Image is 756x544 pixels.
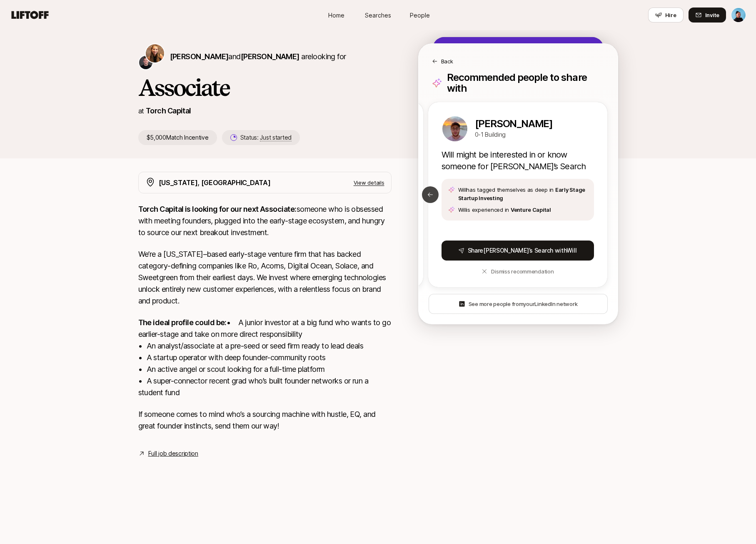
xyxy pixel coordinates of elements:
p: are looking for [170,51,346,63]
span: See more people from LinkedIn [469,300,578,308]
a: Searches [357,8,399,23]
button: Janelle Bradley [731,8,746,23]
a: Full job description [148,449,198,459]
a: Torch Capital [146,106,191,115]
p: at [138,105,144,116]
img: Janelle Bradley [731,8,746,22]
span: and [228,52,299,61]
span: Searches [365,11,391,20]
p: Status: [240,133,292,143]
button: Hire [648,8,684,23]
button: Share[PERSON_NAME]’s Search withWill [442,241,594,261]
p: [US_STATE], [GEOGRAPHIC_DATA] [159,177,271,188]
strong: Torch Capital is looking for our next Associate: [138,205,297,213]
span: Hire [665,11,676,19]
a: People [399,8,441,23]
span: [PERSON_NAME] [241,52,299,61]
p: We’re a [US_STATE]–based early-stage venture firm that has backed category-defining companies lik... [138,248,392,307]
strong: The ideal profile could be: [138,318,227,327]
p: $5,000 Match Incentive [138,130,217,145]
button: Dismiss recommendation [442,264,594,279]
p: 0-1 Building [475,130,553,140]
p: Will might be interested in or know someone for [PERSON_NAME]’s Search [442,149,594,172]
img: Christopher Harper [139,56,152,69]
p: View details [354,178,384,187]
span: Early Stage Startup Investing [458,186,586,201]
img: ACg8ocJgLS4_X9rs-p23w7LExaokyEoWgQo9BGx67dOfttGDosg=s160-c [442,116,467,141]
span: Just started [260,134,292,141]
p: Recommended people to share with [447,72,604,94]
span: Will has tagged themselves as deep in [458,186,587,202]
span: Home [328,11,344,20]
span: [PERSON_NAME] [170,52,229,61]
p: If someone comes to mind who’s a sourcing machine with hustle, EQ, and great founder instincts, s... [138,409,392,432]
a: [PERSON_NAME] [475,118,553,130]
img: Katie Reiner [146,44,164,63]
a: Home [316,8,357,23]
span: People [410,11,430,20]
span: Will is experienced in [458,206,551,214]
h1: Associate [138,75,392,100]
span: network [556,301,577,307]
p: Back [441,57,453,65]
span: Venture Capital [511,206,551,213]
span: your [523,301,534,307]
button: See more people fromyourLinkedIn network [429,294,608,314]
span: Invite [705,11,719,19]
p: someone who is obsessed with meeting founders, plugged into the early-stage ecosystem, and hungry... [138,203,392,238]
p: • A junior investor at a big fund who wants to go earlier-stage and take on more direct responsib... [138,317,392,399]
button: Invite [689,8,726,23]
